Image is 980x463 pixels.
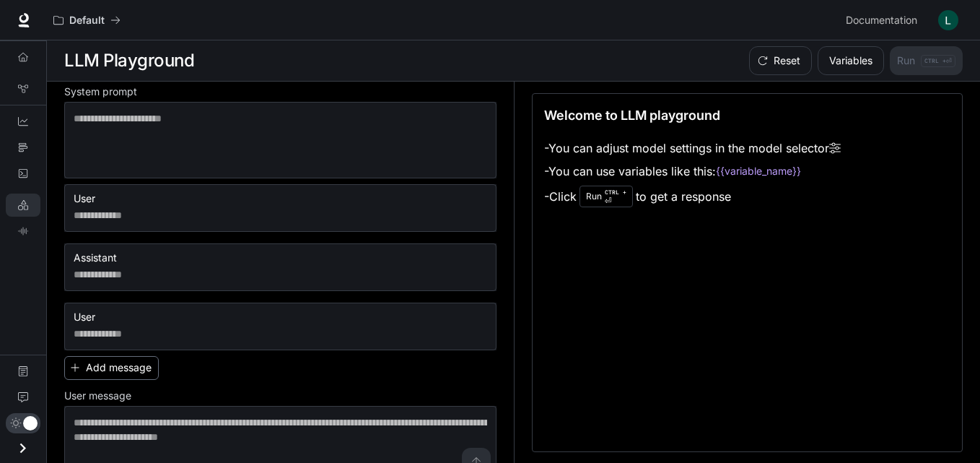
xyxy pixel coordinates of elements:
[64,87,137,97] p: System prompt
[6,194,40,217] a: LLM Playground
[749,46,812,75] button: Reset
[938,10,958,30] img: User avatar
[544,183,841,210] li: - Click to get a response
[64,46,194,75] h1: LLM Playground
[64,391,131,401] p: User message
[818,46,884,75] button: Variables
[846,12,917,30] span: Documentation
[23,415,38,430] span: Dark mode toggle
[544,160,841,183] li: - You can use variables like this:
[6,46,40,69] a: Overview
[6,77,40,100] a: Graph Registry
[579,186,633,207] div: Run
[6,360,40,383] a: Documentation
[716,164,801,178] code: {{variable_name}}
[70,246,135,269] button: Assistant
[69,14,105,27] p: Default
[6,136,40,159] a: Traces
[544,105,720,125] p: Welcome to LLM playground
[6,220,40,243] a: TTS Playground
[70,306,113,329] button: User
[6,110,40,133] a: Dashboards
[840,6,928,35] a: Documentation
[934,6,963,35] button: User avatar
[64,356,159,380] button: Add message
[605,188,626,196] p: CTRL +
[544,137,841,160] li: - You can adjust model settings in the model selector
[47,6,127,35] button: All workspaces
[605,188,626,205] p: ⏎
[70,187,113,210] button: User
[6,162,40,185] a: Logs
[6,386,40,409] a: Feedback
[6,433,39,463] button: Open drawer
